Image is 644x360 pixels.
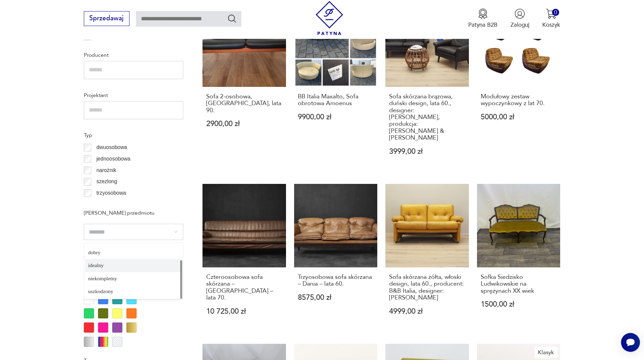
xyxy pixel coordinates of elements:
[84,209,183,217] p: [PERSON_NAME] przedmiotu
[85,272,182,285] div: niekompletny
[478,8,488,19] img: Ikona medalu
[206,93,282,114] h3: Sofa 2-osobowa, [GEOGRAPHIC_DATA], lata 90.
[84,16,129,22] a: Sprzedawaj
[552,9,559,16] div: 0
[389,274,465,302] h3: Sofa skórzana żółta, włoski design, lata 60., producent: B&B Italia, designer: [PERSON_NAME]
[202,184,286,331] a: Czteroosobowa sofa skórzana – Niemcy – lata 70.Czteroosobowa sofa skórzana – [GEOGRAPHIC_DATA] – ...
[227,14,237,23] button: Szukaj
[510,8,529,29] button: Zaloguj
[206,308,282,315] p: 10 725,00 zł
[481,274,557,294] h3: Sofka Siedzisko Ludwikowskie na sprężynach XX wiek
[298,114,374,121] p: 9900,00 zł
[389,93,465,142] h3: Sofa skórzana brązowa, duński design, lata 60., designer: [PERSON_NAME], produkcja: [PERSON_NAME]...
[481,114,557,121] p: 5000,00 zł
[468,8,498,29] button: Patyna B2B
[84,11,129,26] button: Sprzedawaj
[84,51,183,59] p: Producent
[312,1,347,35] img: Patyna - sklep z meblami i dekoracjami vintage
[96,39,158,48] p: [GEOGRAPHIC_DATA] ( 1 )
[385,3,469,171] a: Sofa skórzana brązowa, duński design, lata 60., designer: Aage Christiansen, produkcja: Erhardsen...
[542,21,560,29] p: Koszyk
[542,8,560,29] button: 0Koszyk
[468,8,498,29] a: Ikona medaluPatyna B2B
[298,93,374,107] h3: BB Italia Maxalto, Sofa obrotowa Amoenus
[202,3,286,171] a: Sofa 2-osobowa, Włochy, lata 90.Sofa 2-osobowa, [GEOGRAPHIC_DATA], lata 90.2900,00 zł
[477,3,560,171] a: Modułowy zestaw wypoczynkowy z lat 70.Modułowy zestaw wypoczynkowy z lat 70.5000,00 zł
[481,301,557,308] p: 1500,00 zł
[84,91,183,100] p: Projektant
[96,154,130,163] p: jednoosobowa
[298,274,374,288] h3: Trzyosobowa sofa skórzana – Dania – lata 60.
[477,184,560,331] a: Sofka Siedzisko Ludwikowskie na sprężynach XX wiekSofka Siedzisko Ludwikowskie na sprężynach XX w...
[85,259,182,272] div: idealny
[206,120,282,127] p: 2900,00 zł
[96,189,126,197] p: trzyosobowa
[96,143,127,152] p: dwuosobowa
[206,274,282,302] h3: Czteroosobowa sofa skórzana – [GEOGRAPHIC_DATA] – lata 70.
[96,177,117,186] p: szezlong
[621,333,640,352] iframe: Smartsupp widget button
[96,166,116,175] p: narożnik
[294,3,378,171] a: KlasykBB Italia Maxalto, Sofa obrotowa AmoenusBB Italia Maxalto, Sofa obrotowa Amoenus9900,00 zł
[510,21,529,29] p: Zaloguj
[385,184,469,331] a: Sofa skórzana żółta, włoski design, lata 60., producent: B&B Italia, designer: Tobia ScarpaSofa s...
[298,294,374,301] p: 8575,00 zł
[481,93,557,107] h3: Modułowy zestaw wypoczynkowy z lat 70.
[389,308,465,315] p: 4999,00 zł
[515,8,525,19] img: Ikonka użytkownika
[294,184,378,331] a: Trzyosobowa sofa skórzana – Dania – lata 60.Trzyosobowa sofa skórzana – Dania – lata 60.8575,00 zł
[84,131,183,140] p: Typ
[389,148,465,155] p: 3999,00 zł
[85,246,182,259] div: dobry
[85,285,182,298] div: uszkodzony
[468,21,498,29] p: Patyna B2B
[546,8,556,19] img: Ikona koszyka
